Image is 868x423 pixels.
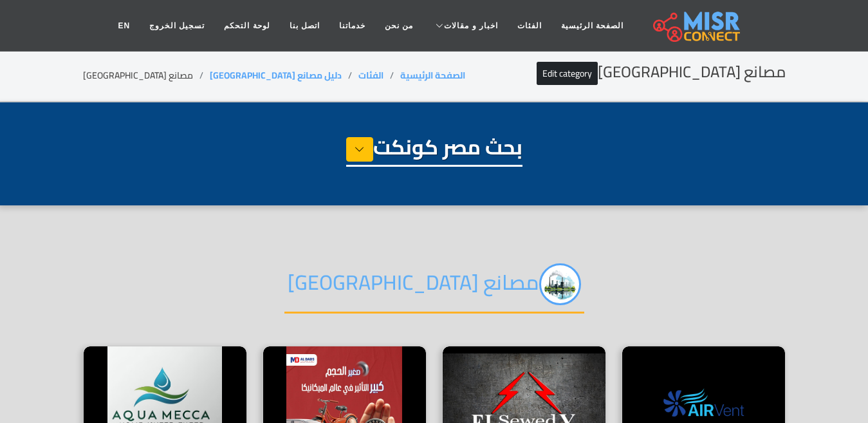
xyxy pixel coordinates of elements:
a: اخبار و مقالات [423,14,508,38]
h2: مصانع [GEOGRAPHIC_DATA] [537,63,786,82]
a: Edit category [537,62,598,85]
img: EmoC8BExvHL9rYvGYssx.png [539,263,581,305]
a: من نحن [375,14,423,38]
span: اخبار و مقالات [444,20,498,32]
h1: بحث مصر كونكت [346,135,522,167]
a: EN [108,14,140,38]
a: تسجيل الخروج [140,14,214,38]
h2: مصانع [GEOGRAPHIC_DATA] [284,263,584,314]
a: الفئات [508,14,551,38]
li: مصانع [GEOGRAPHIC_DATA] [83,69,210,82]
a: خدماتنا [329,14,375,38]
a: الصفحة الرئيسية [551,14,633,38]
a: دليل مصانع [GEOGRAPHIC_DATA] [210,67,342,84]
a: الصفحة الرئيسية [400,67,465,84]
a: اتصل بنا [280,14,329,38]
img: main.misr_connect [653,10,739,42]
a: لوحة التحكم [214,14,279,38]
a: الفئات [358,67,383,84]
